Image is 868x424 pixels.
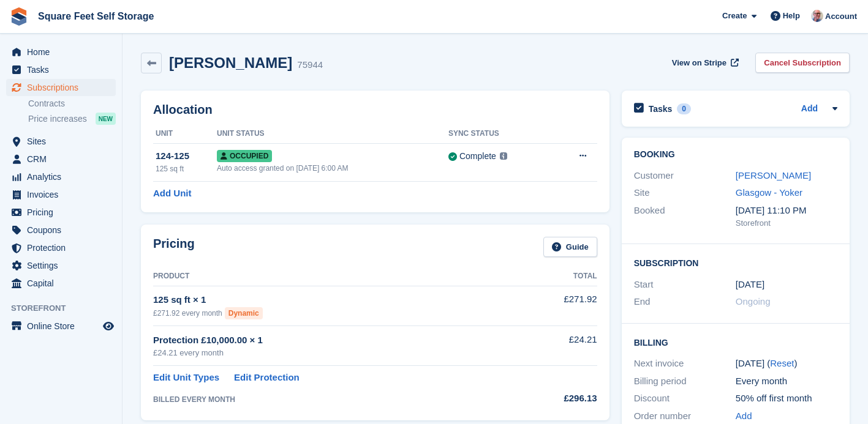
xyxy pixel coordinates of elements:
[634,150,837,160] h2: Booking
[153,394,515,405] div: BILLED EVERY MONTH
[27,168,100,185] span: Analytics
[6,204,116,221] a: menu
[515,392,597,406] div: £296.13
[27,204,100,221] span: Pricing
[27,186,100,203] span: Invoices
[634,374,736,389] div: Billing period
[736,374,837,389] div: Every month
[543,237,597,257] a: Guide
[6,275,116,292] a: menu
[634,278,736,292] div: Start
[500,152,507,160] img: icon-info-grey-7440780725fd019a000dd9b08b2336e03edf1995a4989e88bcd33f0948082b44.svg
[27,151,100,168] span: CRM
[783,10,800,22] span: Help
[634,392,736,406] div: Discount
[153,307,515,319] div: £271.92 every month
[217,163,448,174] div: Auto access granted on [DATE] 6:00 AM
[634,295,736,309] div: End
[755,53,850,73] a: Cancel Subscription
[736,296,771,307] span: Ongoing
[736,170,811,180] a: [PERSON_NAME]
[153,347,515,359] div: £24.21 every month
[634,256,837,269] h2: Subscription
[770,358,794,368] a: Reset
[28,113,87,125] span: Price increases
[736,409,752,423] a: Add
[6,61,116,78] a: menu
[649,103,673,114] h2: Tasks
[634,357,736,371] div: Next invoice
[825,10,857,23] span: Account
[448,124,552,144] th: Sync Status
[217,124,448,144] th: Unit Status
[515,326,597,366] td: £24.21
[515,267,597,286] th: Total
[634,409,736,423] div: Order number
[459,150,496,163] div: Complete
[27,133,100,150] span: Sites
[6,221,116,239] a: menu
[27,221,100,239] span: Coupons
[153,333,515,348] div: Protection £10,000.00 × 1
[6,239,116,256] a: menu
[225,307,263,319] div: Dynamic
[634,186,736,200] div: Site
[6,43,116,61] a: menu
[736,392,837,406] div: 50% off first month
[156,149,217,163] div: 124-125
[634,169,736,183] div: Customer
[153,293,515,307] div: 125 sq ft × 1
[153,371,219,385] a: Edit Unit Types
[297,58,323,72] div: 75944
[169,54,292,71] h2: [PERSON_NAME]
[515,286,597,325] td: £271.92
[153,237,195,257] h2: Pricing
[6,151,116,168] a: menu
[736,278,764,292] time: 2025-03-24 01:00:00 UTC
[801,102,818,116] a: Add
[667,53,741,73] a: View on Stripe
[156,163,217,174] div: 125 sq ft
[736,217,837,229] div: Storefront
[27,61,100,78] span: Tasks
[27,257,100,274] span: Settings
[677,103,691,114] div: 0
[96,113,116,125] div: NEW
[736,187,802,198] a: Glasgow - Yoker
[28,112,116,125] a: Price increases NEW
[811,10,823,22] img: David Greer
[153,267,515,286] th: Product
[27,43,100,61] span: Home
[33,6,159,26] a: Square Feet Self Storage
[101,319,116,333] a: Preview store
[634,336,837,348] h2: Billing
[217,150,272,162] span: Occupied
[153,187,191,201] a: Add Unit
[27,79,100,96] span: Subscriptions
[153,103,597,117] h2: Allocation
[672,57,726,69] span: View on Stripe
[234,371,300,385] a: Edit Protection
[27,318,100,335] span: Online Store
[6,318,116,335] a: menu
[27,239,100,256] span: Protection
[736,357,837,371] div: [DATE] ( )
[6,133,116,150] a: menu
[11,302,122,314] span: Storefront
[736,204,837,218] div: [DATE] 11:10 PM
[153,124,217,144] th: Unit
[6,79,116,96] a: menu
[634,204,736,229] div: Booked
[10,7,28,26] img: stora-icon-8386f47178a22dfd0bd8f6a31ec36ba5ce8667c1dd55bd0f319d3a0aa187defe.svg
[6,257,116,274] a: menu
[27,275,100,292] span: Capital
[28,98,116,110] a: Contracts
[6,186,116,203] a: menu
[722,10,747,22] span: Create
[6,168,116,185] a: menu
